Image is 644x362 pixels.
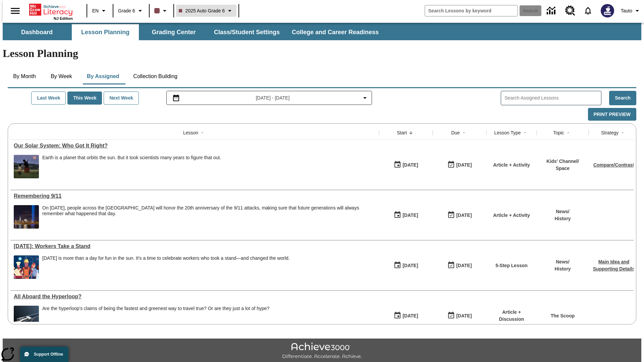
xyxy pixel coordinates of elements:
p: Article + Activity [493,212,530,219]
div: Start [397,129,407,136]
img: Avatar [601,4,614,17]
h1: Lesson Planning [3,47,641,60]
img: A banner with a blue background shows an illustrated row of diverse men and women dressed in clot... [14,255,39,279]
a: Notifications [579,2,597,19]
input: search field [425,5,518,16]
div: Strategy [601,129,619,136]
div: Earth is a planet that orbits the sun. But it took scientists many years to figure that out. [42,155,221,161]
div: On September 11, 2021, people across the United States will honor the 20th anniversary of the 9/1... [42,205,376,229]
button: Sort [460,129,468,137]
a: Resource Center, Will open in new tab [561,2,579,20]
p: History [554,265,571,273]
p: Space [546,165,579,172]
div: Labor Day: Workers Take a Stand [14,243,376,249]
p: News / [554,258,571,265]
span: EN [92,7,99,14]
img: Achieve3000 Differentiate Accelerate Achieve [282,343,362,360]
span: 2025 Auto Grade 6 [179,7,225,14]
button: 06/30/26: Last day the lesson can be accessed [445,309,474,322]
button: Sort [521,129,529,137]
button: 09/01/25: First time the lesson was available [391,259,420,272]
button: Print Preview [588,108,636,121]
div: Topic [553,129,564,136]
button: Select the date range menu item [169,94,369,102]
button: This Week [67,92,102,105]
div: On [DATE], people across the [GEOGRAPHIC_DATA] will honor the 20th anniversary of the 9/11 attack... [42,205,376,217]
div: Are the hyperloop's claims of being the fastest and greenest way to travel true? Or are they just... [42,306,269,329]
button: Profile/Settings [618,5,644,17]
button: Sort [198,129,206,137]
div: Due [451,129,460,136]
button: Next Week [104,92,139,105]
div: Labor Day is more than a day for fun in the sun. It's a time to celebrate workers who took a stan... [42,255,290,279]
button: 07/21/25: First time the lesson was available [391,309,420,322]
p: Kids' Channel / [546,158,579,165]
button: Search [609,91,636,105]
span: NJ Edition [54,16,73,20]
button: Grade: Grade 6, Select a grade [115,5,147,17]
img: New York City Tribute in Light from Liberty State Park, New Jersey [14,205,39,229]
div: SubNavbar [3,24,385,40]
button: Last Week [31,92,66,105]
button: Sort [619,129,627,137]
div: Earth is a planet that orbits the sun. But it took scientists many years to figure that out. [42,155,221,178]
button: Language: EN, Select a language [89,5,111,17]
div: SubNavbar [3,23,641,40]
div: Home [29,2,73,20]
span: [DATE] - [DATE] [256,95,290,102]
p: Article + Discussion [490,309,533,323]
a: Our Solar System: Who Got It Right? , Lessons [14,143,376,149]
button: Lesson Planning [72,24,139,40]
div: All Aboard the Hyperloop? [14,294,376,300]
button: Class color is dark brown. Change class color [152,5,171,17]
button: By Week [45,68,78,84]
button: Sort [407,129,415,137]
a: Remembering 9/11, Lessons [14,193,376,199]
button: By Assigned [82,68,124,84]
img: One child points up at the moon in the night sky as another child looks on. [14,155,39,178]
p: News / [554,208,571,215]
input: Search Assigned Lessons [504,93,601,103]
div: [DATE] [402,261,418,270]
span: Tauto [621,7,632,14]
p: History [554,215,571,222]
button: Select a new avatar [597,2,618,19]
div: [DATE] [402,211,418,220]
button: College and Career Readiness [286,24,384,40]
button: By Month [8,68,41,84]
a: Labor Day: Workers Take a Stand, Lessons [14,243,376,249]
div: [DATE] [402,161,418,169]
p: 5-Step Lesson [495,262,528,269]
a: Compare/Contrast [593,162,634,168]
a: Data Center [543,2,561,20]
div: Lesson Type [494,129,521,136]
a: Home [29,3,73,16]
div: Remembering 9/11 [14,193,376,199]
button: Class: 2025 Auto Grade 6, Select your class [176,5,237,17]
button: Dashboard [3,24,70,40]
span: Support Offline [34,352,63,357]
button: Open side menu [5,1,25,21]
button: Sort [564,129,572,137]
button: 09/01/25: Last day the lesson can be accessed [445,159,474,171]
div: Our Solar System: Who Got It Right? [14,143,376,149]
div: [DATE] is more than a day for fun in the sun. It's a time to celebrate workers who took a stand—a... [42,255,290,261]
p: The Scoop [551,312,575,319]
p: Article + Activity [493,162,530,169]
div: Lesson [183,129,198,136]
button: Grading Center [140,24,207,40]
div: [DATE] [456,312,472,320]
button: 09/01/25: First time the lesson was available [391,209,420,222]
button: Collection Building [128,68,183,84]
button: 09/07/25: Last day the lesson can be accessed [445,259,474,272]
button: 09/01/25: First time the lesson was available [391,159,420,171]
div: [DATE] [456,161,472,169]
a: Main Idea and Supporting Details [593,259,635,271]
div: [DATE] [456,261,472,270]
svg: Collapse Date Range Filter [361,94,369,102]
div: [DATE] [402,312,418,320]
